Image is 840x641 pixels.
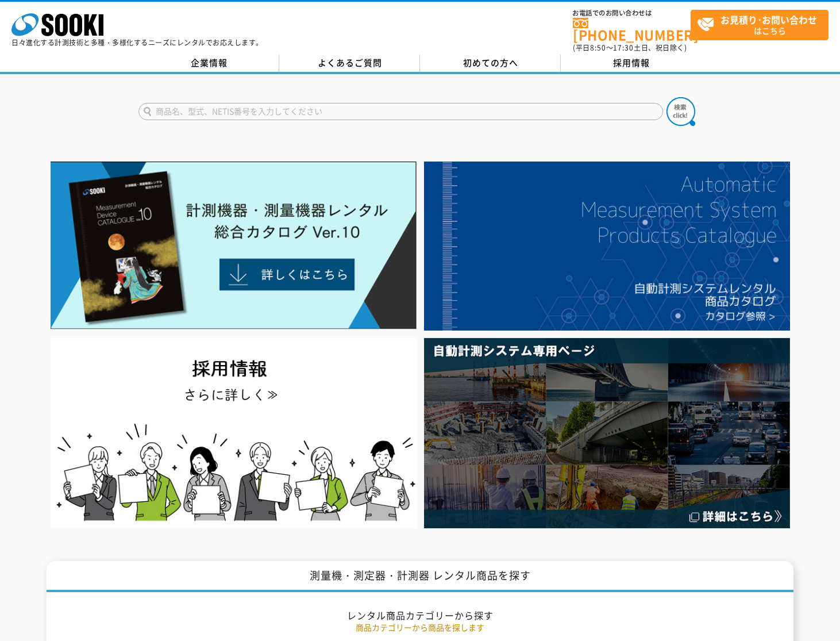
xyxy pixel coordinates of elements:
a: 採用情報 [561,55,702,72]
img: 自動計測システム専用ページ [424,338,790,528]
input: 商品名、型式、NETIS番号を入力してください [138,103,663,120]
a: [PHONE_NUMBER] [573,18,691,41]
span: 8:50 [590,43,606,53]
span: 初めての方へ [463,56,518,69]
span: お電話でのお問い合わせは [573,10,691,17]
h1: 測量機・測定器・計測器 レンタル商品を探す [47,561,793,593]
img: 自動計測システムカタログ [424,162,790,331]
a: お見積り･お問い合わせはこちら [691,10,829,40]
a: 初めての方へ [420,55,561,72]
img: Catalog Ver10 [51,162,417,329]
img: btn_search.png [666,97,695,126]
p: 商品カテゴリーから商品を探します [84,621,756,634]
span: (平日 ～ 土日、祝日除く) [573,43,687,53]
strong: お見積り･お問い合わせ [720,13,817,26]
span: はこちら [697,10,828,39]
a: 企業情報 [138,55,279,72]
p: 日々進化する計測技術と多種・多様化するニーズにレンタルでお応えします。 [11,39,263,46]
span: 17:30 [613,43,634,53]
a: よくあるご質問 [279,55,420,72]
img: SOOKI recruit [51,338,417,528]
h2: レンタル商品カテゴリーから探す [84,609,756,621]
